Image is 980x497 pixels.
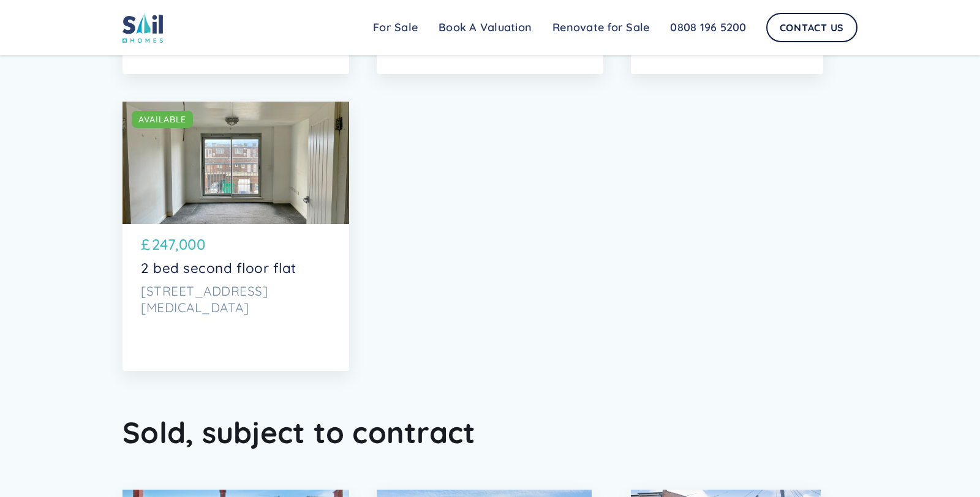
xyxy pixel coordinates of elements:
[138,113,186,125] div: AVAILABLE
[766,13,858,42] a: Contact Us
[542,15,660,40] a: Renovate for Sale
[123,102,349,371] a: AVAILABLE£247,0002 bed second floor flat[STREET_ADDRESS][MEDICAL_DATA]
[428,15,542,40] a: Book A Valuation
[660,15,756,40] a: 0808 196 5200
[123,414,858,450] h2: Sold, subject to contract
[123,12,163,43] img: sail home logo colored
[152,233,206,255] p: 247,000
[141,283,331,316] p: [STREET_ADDRESS][MEDICAL_DATA]
[141,260,331,277] p: 2 bed second floor flat
[363,15,428,40] a: For Sale
[141,233,151,255] p: £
